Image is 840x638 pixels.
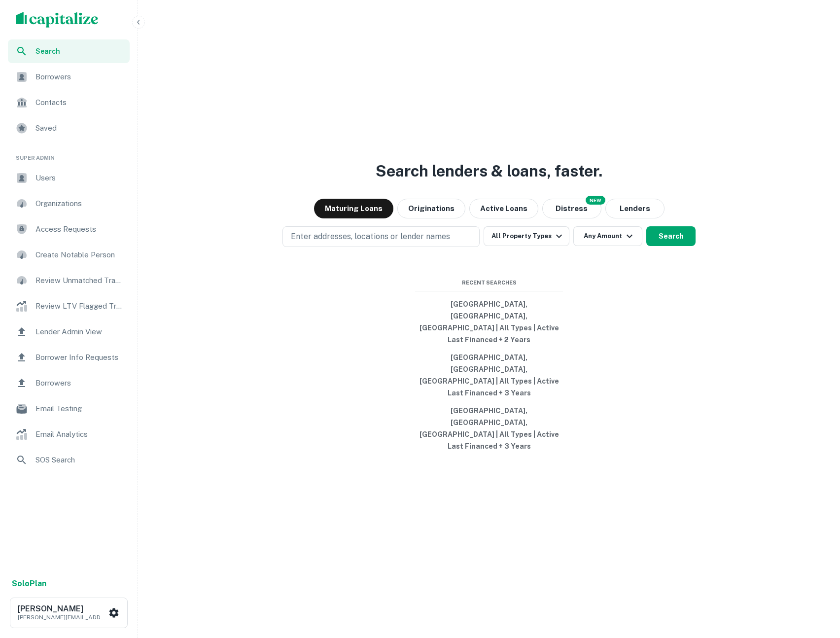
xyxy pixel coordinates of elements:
p: [PERSON_NAME][EMAIL_ADDRESS][DOMAIN_NAME] [18,613,106,622]
a: Review Unmatched Transactions [8,269,130,292]
span: Borrowers [35,71,124,83]
button: Maturing Loans [314,199,393,218]
span: Saved [35,122,124,134]
a: Lender Admin View [8,320,130,344]
button: Enter addresses, locations or lender names [282,226,480,247]
a: Search [8,39,130,63]
img: capitalize-logo.png [16,12,99,28]
a: Review LTV Flagged Transactions [8,294,130,318]
a: Borrowers [8,65,130,89]
button: Search [646,226,696,246]
span: Recent Searches [415,279,563,287]
button: Search distressed loans with lien and other non-mortgage details. [542,199,601,218]
span: Review Unmatched Transactions [35,275,124,286]
div: NEW [586,196,605,205]
span: Review LTV Flagged Transactions [35,300,124,312]
a: Users [8,166,130,190]
p: Enter addresses, locations or lender names [291,231,450,243]
button: All Property Types [484,226,569,246]
button: Any Amount [573,226,642,246]
button: [GEOGRAPHIC_DATA], [GEOGRAPHIC_DATA], [GEOGRAPHIC_DATA] | All Types | Active Last Financed + 2 Years [415,295,563,349]
span: Email Testing [35,403,124,415]
button: Originations [397,199,465,218]
span: Email Analytics [35,428,124,440]
button: [GEOGRAPHIC_DATA], [GEOGRAPHIC_DATA], [GEOGRAPHIC_DATA] | All Types | Active Last Financed + 3 Years [415,402,563,455]
button: [GEOGRAPHIC_DATA], [GEOGRAPHIC_DATA], [GEOGRAPHIC_DATA] | All Types | Active Last Financed + 3 Years [415,349,563,402]
h6: [PERSON_NAME] [18,605,106,613]
span: Contacts [35,97,124,108]
a: Saved [8,116,130,140]
span: SOS Search [35,454,124,466]
span: Access Requests [35,223,124,235]
a: Contacts [8,91,130,114]
strong: Solo Plan [12,579,46,588]
span: Lender Admin View [35,326,124,338]
a: Organizations [8,192,130,215]
a: SOS Search [8,448,130,472]
span: Users [35,172,124,184]
button: Lenders [605,199,665,218]
button: Active Loans [469,199,538,218]
a: Email Analytics [8,423,130,446]
a: Email Testing [8,397,130,421]
span: Borrowers [35,377,124,389]
a: Create Notable Person [8,243,130,267]
span: Search [35,46,124,57]
span: Borrower Info Requests [35,352,124,363]
h3: Search lenders & loans, faster. [376,159,602,183]
button: [PERSON_NAME][PERSON_NAME][EMAIL_ADDRESS][DOMAIN_NAME] [10,598,128,628]
a: Access Requests [8,217,130,241]
span: Organizations [35,198,124,210]
span: Create Notable Person [35,249,124,261]
a: Borrowers [8,371,130,395]
li: Super Admin [8,142,130,166]
a: SoloPlan [12,578,46,590]
a: Borrower Info Requests [8,346,130,369]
